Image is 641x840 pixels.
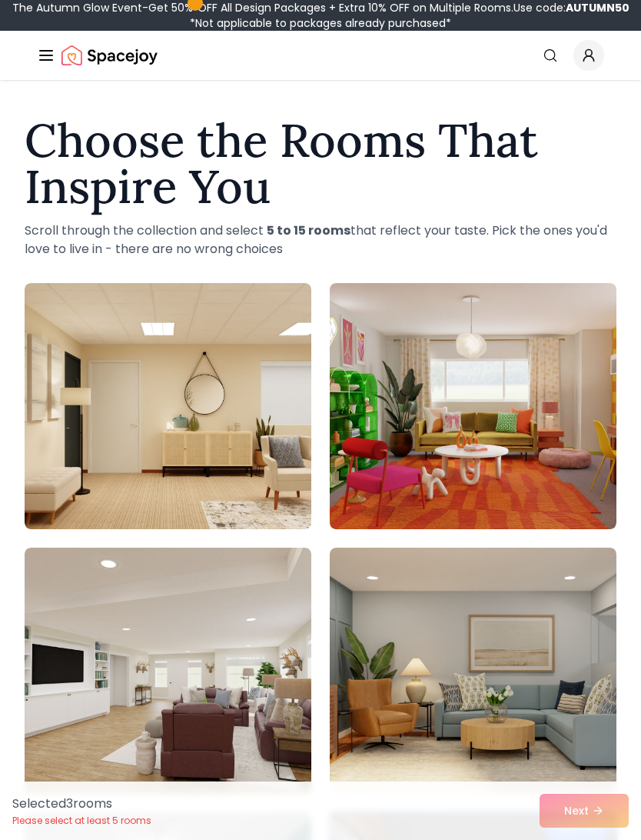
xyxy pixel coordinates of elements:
[61,40,158,71] img: Spacejoy Logo
[37,31,604,80] nav: Global
[25,222,616,258] p: Scroll through the collection and select that reflect your taste. Pick the ones you'd love to liv...
[267,222,350,239] strong: 5 to 15 rooms
[25,117,616,209] h1: Choose the Rooms That Inspire You
[61,40,158,71] a: Spacejoy
[12,815,151,827] p: Please select at least 5 rooms
[330,548,616,794] img: Room room-4
[25,548,311,794] img: Room room-3
[12,795,151,813] p: Selected 3 room s
[330,283,616,529] img: Room room-2
[25,283,311,529] img: Room room-1
[190,15,451,31] span: *Not applicable to packages already purchased*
